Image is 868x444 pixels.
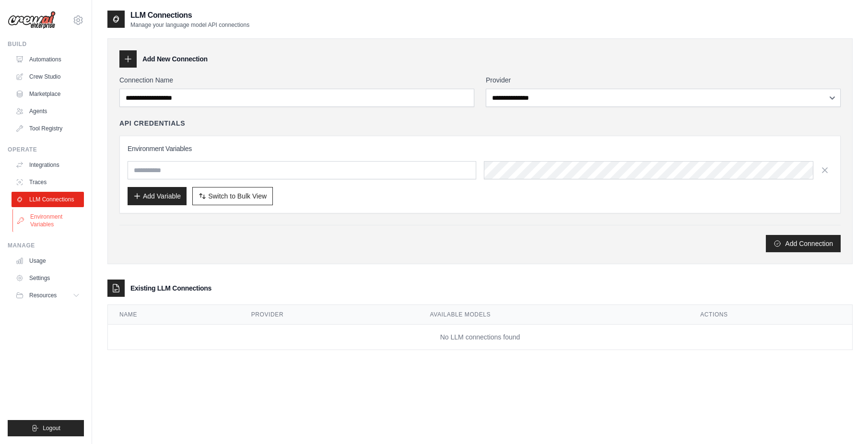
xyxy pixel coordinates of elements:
button: Switch to Bulk View [192,187,273,205]
span: Resources [29,292,57,299]
button: Resources [12,288,84,303]
div: Operate [8,146,84,153]
div: Build [8,40,84,48]
a: Integrations [12,157,84,173]
p: Manage your language model API connections [130,21,249,29]
div: Manage [8,242,84,249]
img: Logo [8,11,56,29]
a: Marketplace [12,86,84,102]
label: Connection Name [119,75,474,85]
th: Name [108,305,240,325]
a: Automations [12,52,84,67]
a: Settings [12,270,84,286]
th: Available Models [419,305,689,325]
td: No LLM connections found [108,325,852,350]
a: Usage [12,253,84,269]
button: Add Connection [766,235,841,252]
a: Traces [12,175,84,190]
h3: Add New Connection [142,54,208,64]
a: Environment Variables [12,209,85,232]
label: Provider [486,75,841,85]
a: Agents [12,104,84,119]
span: Switch to Bulk View [208,191,267,201]
a: Crew Studio [12,69,84,84]
h2: LLM Connections [130,10,249,21]
a: Tool Registry [12,121,84,136]
th: Provider [240,305,419,325]
a: LLM Connections [12,192,84,207]
th: Actions [689,305,852,325]
button: Logout [8,420,84,436]
h4: API Credentials [119,118,185,128]
h3: Existing LLM Connections [130,283,211,293]
span: Logout [43,424,60,432]
h3: Environment Variables [128,144,833,153]
button: Add Variable [128,187,187,205]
